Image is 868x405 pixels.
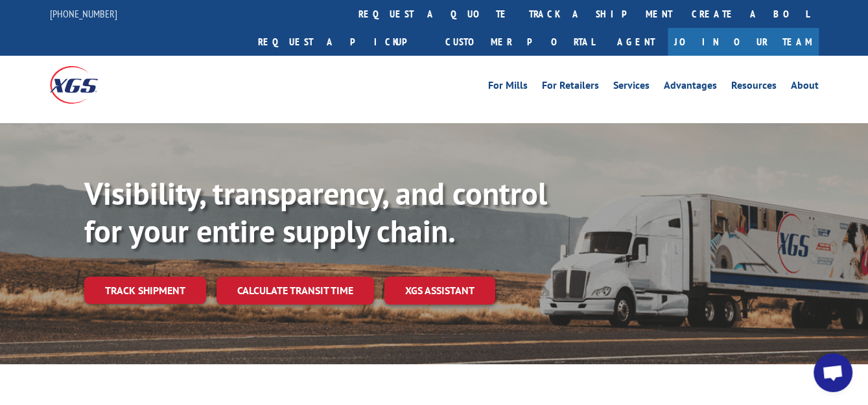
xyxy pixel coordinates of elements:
a: Request a pickup [248,28,436,56]
a: Advantages [664,80,717,95]
a: Calculate transit time [217,277,374,305]
a: Customer Portal [436,28,604,56]
a: XGS ASSISTANT [384,277,495,305]
a: For Mills [488,80,528,95]
a: Resources [731,80,777,95]
div: Open chat [814,353,852,392]
a: Track shipment [84,277,206,304]
a: Services [613,80,650,95]
a: [PHONE_NUMBER] [50,7,117,20]
a: Join Our Team [668,28,819,56]
a: For Retailers [542,80,599,95]
a: Agent [604,28,668,56]
a: About [791,80,819,95]
b: Visibility, transparency, and control for your entire supply chain. [84,173,547,251]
